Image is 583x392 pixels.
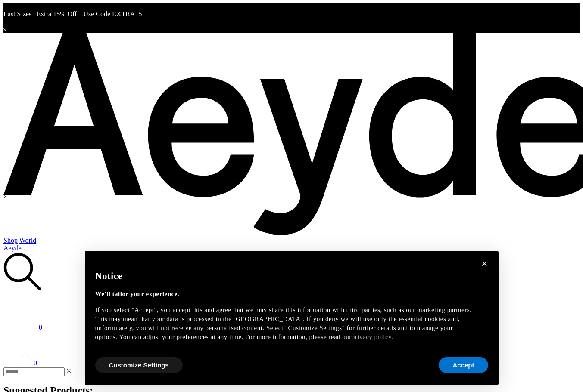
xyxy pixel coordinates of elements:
a: Shop [3,237,18,244]
span: Navigate to /collections/ss25-final-sizes [83,10,142,18]
button: Customize Settings [95,357,183,373]
span: 0 [34,359,37,367]
h2: Notice [95,269,474,283]
a: 0 [3,292,580,331]
a: Aeyde [3,244,22,252]
span: 0 [39,324,42,331]
span: × [481,258,488,269]
button: Accept [439,357,488,373]
a: 0 [20,359,37,367]
a: World [19,237,37,244]
a: privacy policy [352,333,391,340]
div: We'll tailor your experience. [95,290,474,299]
button: Close this notice [474,253,495,274]
img: close.svg [66,369,71,373]
p: Last Sizes | Extra 15% Off [3,10,580,18]
div: If you select "Accept", you accept this and agree that we may share this information with third p... [95,306,474,342]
